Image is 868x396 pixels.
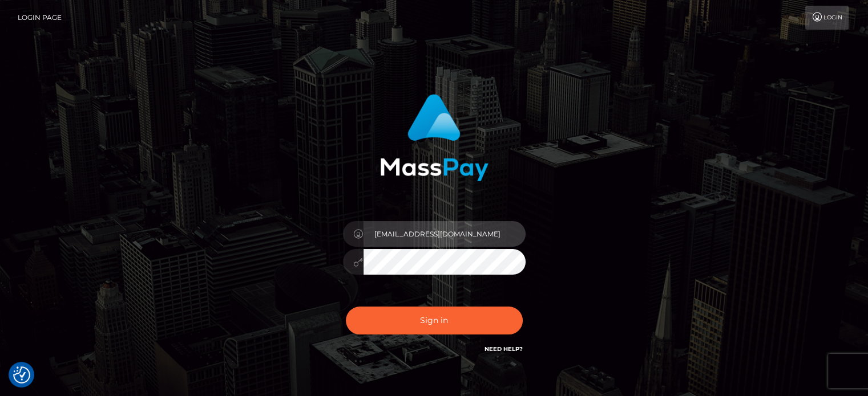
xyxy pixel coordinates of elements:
button: Consent Preferences [13,366,30,383]
img: MassPay Login [380,94,488,181]
button: Sign in [346,307,523,334]
input: Username... [364,221,526,247]
a: Login [805,6,849,30]
img: Revisit consent button [13,366,30,383]
a: Login Page [18,6,62,30]
a: Need Help? [485,345,523,353]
